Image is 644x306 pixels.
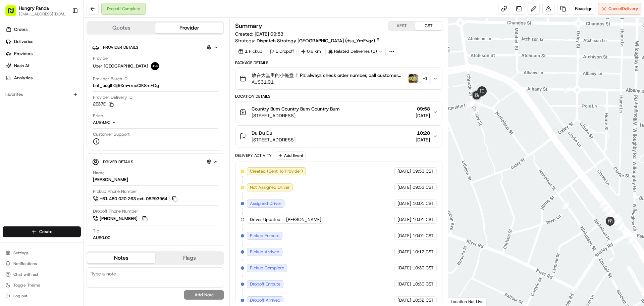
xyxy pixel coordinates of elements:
[93,188,137,194] span: Pickup Phone Number
[39,229,52,235] span: Create
[255,31,283,37] span: [DATE] 09:53
[448,297,487,306] div: Location Not Live
[14,75,33,81] span: Analytics
[252,130,272,136] span: Du Du Du
[93,120,152,126] button: AU$9.90
[612,213,620,220] div: 10
[257,37,380,44] a: Dispatch Strategy [GEOGRAPHIC_DATA] (dss_YmEvqz)
[413,217,434,223] span: 10:01 CST
[608,6,638,12] span: Cancel Delivery
[19,5,49,11] button: Hungry Panda
[235,68,442,89] button: 放在大堂里的小拖盘上 Plz always check order number, call customer when you arrive, any delivery issues, Con...
[397,297,411,303] span: [DATE]
[100,196,167,202] span: +61 480 020 263 ext. 08293964
[250,201,281,207] span: Assigned Driver
[235,23,262,29] h3: Summary
[397,249,411,255] span: [DATE]
[250,217,280,223] span: Driver Updated
[13,261,37,266] span: Notifications
[416,130,430,136] span: 10:28
[235,126,442,147] button: Du Du Du[STREET_ADDRESS]10:28[DATE]
[93,83,159,89] span: bat_uuglhQj9Xm-rmcClK8mFOg
[575,6,592,12] span: Reassign
[87,23,155,33] button: Quotes
[250,233,279,239] span: Pickup Enroute
[409,74,430,83] button: photo_proof_of_pickup image+1
[3,248,81,258] button: Settings
[235,94,442,99] div: Location Details
[397,281,411,287] span: [DATE]
[14,27,28,33] span: Orders
[421,74,430,83] div: + 1
[397,217,411,223] span: [DATE]
[93,215,149,222] a: [PHONE_NUMBER]
[3,36,84,47] a: Deliveries
[100,216,138,222] span: [PHONE_NUMBER]
[93,195,178,203] a: +61 480 020 263 ext. 08293964
[13,282,40,288] span: Toggle Theme
[3,24,84,35] a: Orders
[413,233,434,239] span: 10:01 CST
[409,74,418,83] img: photo_proof_of_pickup image
[250,249,279,255] span: Pickup Arrived
[93,131,130,137] span: Customer Support
[235,47,265,56] div: 1 Pickup
[413,249,434,255] span: 10:12 CST
[235,101,442,123] button: Country Bum Country Bum Country Bum[STREET_ADDRESS]09:58[DATE]
[250,168,303,174] span: Created (Sent To Provider)
[250,184,290,190] span: Not Assigned Driver
[93,170,105,176] span: Name
[3,60,84,71] a: Nash AI
[397,184,411,190] span: [DATE]
[3,73,84,83] a: Analytics
[413,201,434,207] span: 10:01 CST
[250,297,280,303] span: Dropoff Arrived
[563,86,571,93] div: 12
[415,21,442,30] button: CST
[413,265,434,271] span: 10:30 CST
[87,253,155,263] button: Notes
[3,48,84,59] a: Providers
[413,281,434,287] span: 10:30 CST
[614,216,622,224] div: 9
[103,45,138,50] span: Provider Details
[397,233,411,239] span: [DATE]
[93,235,110,241] div: AU$0.00
[471,108,479,116] div: 16
[257,37,375,44] span: Dispatch Strategy [GEOGRAPHIC_DATA] (dss_YmEvqz)
[616,223,624,230] div: 14
[416,112,430,119] span: [DATE]
[468,99,475,107] div: 19
[388,21,415,30] button: AEST
[3,259,81,268] button: Notifications
[3,291,81,301] button: Log out
[599,201,606,208] div: 7
[572,3,595,15] button: Reassign
[93,101,114,107] button: 2E37E
[92,42,218,53] button: Provider Details
[413,168,434,174] span: 09:53 CST
[93,228,99,234] span: Tip
[413,184,434,190] span: 09:53 CST
[14,39,33,45] span: Deliveries
[250,265,284,271] span: Pickup Complete
[93,113,103,119] span: Price
[267,47,297,56] div: 1 Dropoff
[605,208,612,216] div: 8
[413,297,434,303] span: 10:32 CST
[155,253,223,263] button: Flags
[235,31,283,37] span: Created:
[235,37,380,44] div: Strategy:
[598,3,641,15] button: CancelDelivery
[235,153,272,158] div: Delivery Activity
[93,76,127,82] span: Provider Batch ID
[276,151,306,160] button: Add Event
[13,272,38,277] span: Chat with us!
[151,62,159,70] img: uber-new-logo.jpeg
[19,11,67,17] span: [EMAIL_ADDRESS][DOMAIN_NAME]
[252,105,340,112] span: Country Bum Country Bum Country Bum
[3,270,81,279] button: Chat with us!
